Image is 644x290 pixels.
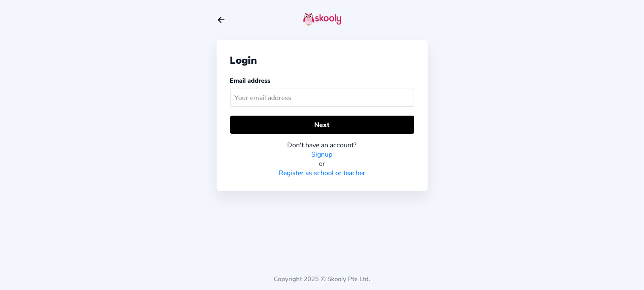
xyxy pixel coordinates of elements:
[230,54,414,67] div: Login
[217,15,226,24] button: arrow back outline
[230,116,414,134] button: Next
[230,76,271,85] label: Email address
[230,159,414,168] div: or
[312,150,333,159] a: Signup
[230,141,414,150] div: Don't have an account?
[230,89,414,107] input: Your email address
[303,12,341,26] img: skooly-logo.png
[279,168,365,178] a: Register as school or teacher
